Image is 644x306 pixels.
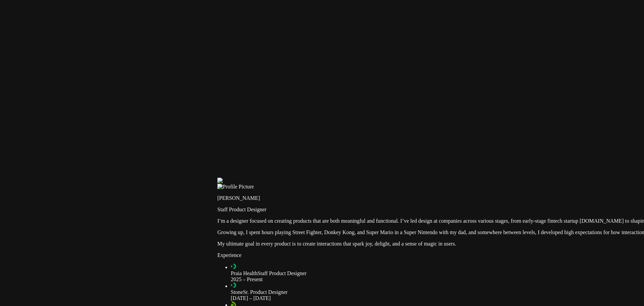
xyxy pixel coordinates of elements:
[217,178,257,184] img: Profile example
[243,289,287,295] span: Sr. Product Designer
[231,270,258,276] span: Praia Health
[258,270,307,276] span: Staff Product Designer
[217,184,254,190] img: Profile Picture
[231,289,243,295] span: Stone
